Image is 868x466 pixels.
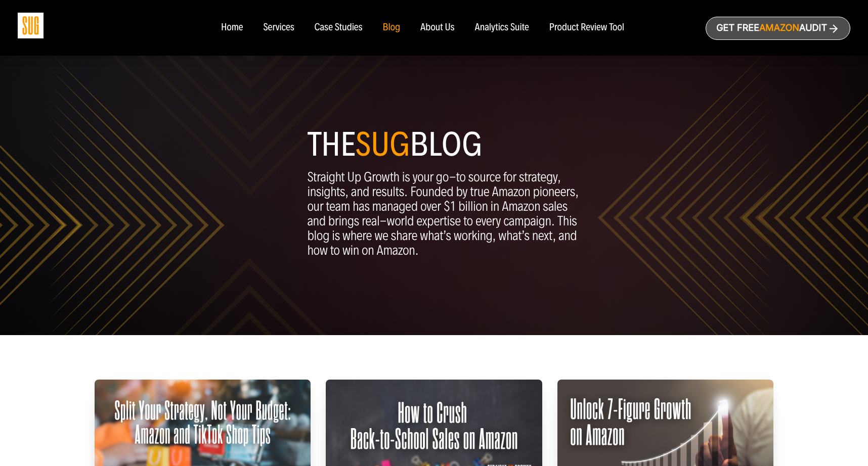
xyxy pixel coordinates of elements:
a: Get freeAmazonAudit [706,17,850,40]
a: Blog [383,22,401,33]
a: Case Studies [315,22,363,33]
a: Product Review Tool [549,22,624,33]
p: Straight Up Growth is your go-to source for strategy, insights, and results. Founded by true Amaz... [308,170,585,258]
span: Amazon [759,23,799,33]
img: Sug [18,13,44,38]
h1: The blog [308,129,585,160]
a: Services [263,22,294,33]
a: About Us [420,22,455,33]
a: Analytics Suite [475,22,529,33]
span: SUG [356,124,410,165]
a: Home [221,22,243,33]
